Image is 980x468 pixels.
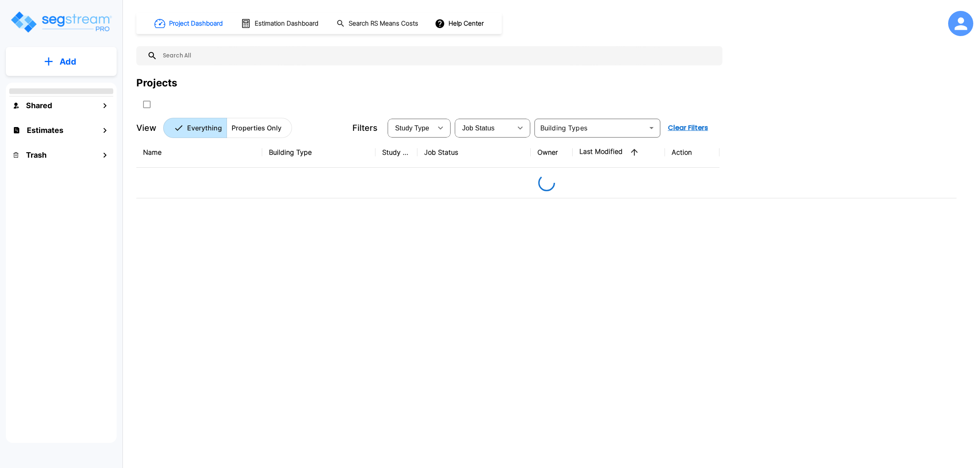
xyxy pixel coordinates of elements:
p: Properties Only [232,123,281,133]
button: Everything [163,118,227,138]
h1: Estimation Dashboard [255,19,318,29]
button: Add [6,49,117,74]
h1: Search RS Means Costs [349,19,418,29]
p: Filters [352,122,378,134]
button: Search RS Means Costs [333,16,423,32]
th: Job Status [417,137,531,168]
th: Building Type [262,137,375,168]
button: SelectAll [138,96,155,113]
span: Study Type [395,125,429,132]
button: Properties Only [227,118,292,138]
h1: Project Dashboard [169,19,223,29]
input: Search All [157,46,718,65]
th: Name [136,137,262,168]
button: Clear Filters [665,120,712,136]
p: Everything [187,123,222,133]
h1: Estimates [27,125,63,136]
th: Last Modified [573,137,665,168]
h1: Trash [26,149,47,161]
div: Select [389,116,432,140]
p: View [136,122,156,134]
button: Project Dashboard [151,14,227,33]
img: Logo [10,10,112,34]
div: Select [456,116,512,140]
div: Platform [163,118,292,138]
button: Estimation Dashboard [237,15,323,32]
th: Owner [531,137,573,168]
div: Projects [136,75,177,91]
button: Help Center [433,16,487,31]
p: Add [60,55,76,68]
th: Action [665,137,719,168]
input: Building Types [537,122,644,134]
h1: Shared [26,100,52,111]
span: Job Status [462,125,495,132]
th: Study Type [375,137,417,168]
button: Open [646,122,657,134]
